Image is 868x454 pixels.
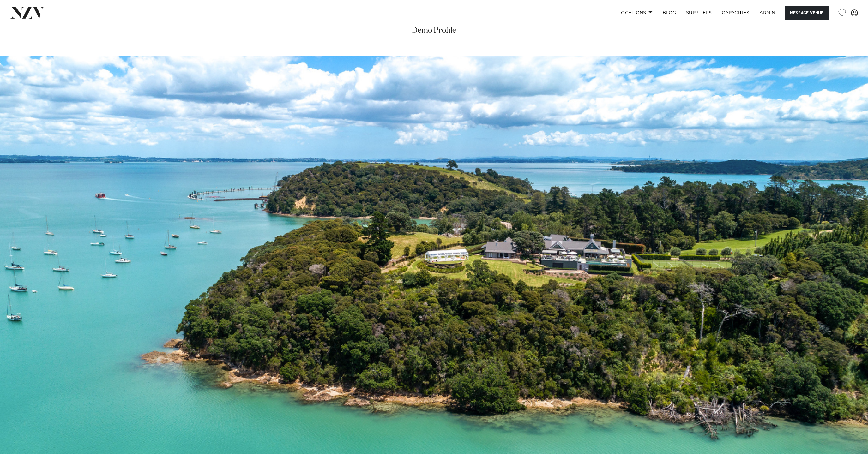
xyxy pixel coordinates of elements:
[681,6,717,20] a: SUPPLIERS
[717,6,754,20] a: Capacities
[613,6,658,20] a: Locations
[10,7,45,18] img: nzv-logo.png
[658,6,681,20] a: BLOG
[754,6,780,20] a: ADMIN
[785,6,829,20] button: Message Venue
